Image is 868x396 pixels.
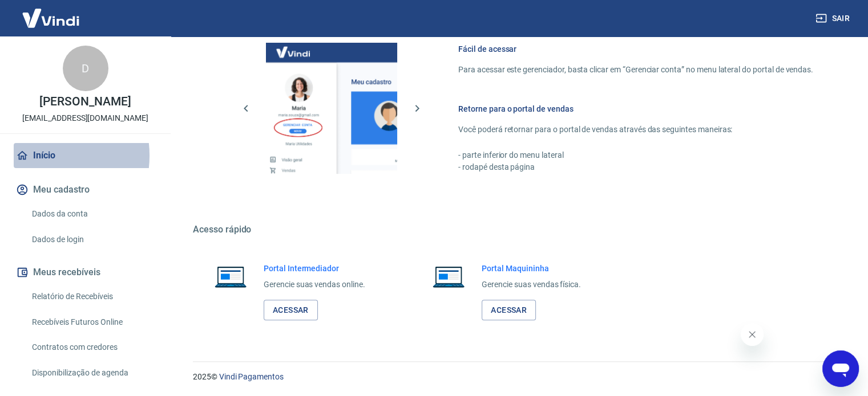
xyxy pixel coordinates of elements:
[27,202,157,226] a: Dados da conta
[458,161,813,173] p: - rodapé desta página
[207,263,255,290] img: Imagem de um notebook aberto
[39,96,131,108] p: [PERSON_NAME]
[193,224,841,235] h5: Acesso rápido
[482,279,581,291] p: Gerencie suas vendas física.
[425,263,473,290] img: Imagem de um notebook aberto
[14,177,157,202] button: Meu cadastro
[458,43,813,55] h6: Fácil de acessar
[813,8,854,29] button: Sair
[27,311,157,334] a: Recebíveis Futuros Online
[7,8,96,17] span: Olá! Precisa de ajuda?
[264,300,318,321] a: Acessar
[264,279,365,291] p: Gerencie suas vendas online.
[482,300,536,321] a: Acessar
[27,336,157,359] a: Contratos com credores
[14,143,157,168] a: Início
[14,260,157,285] button: Meus recebíveis
[193,371,841,383] p: 2025 ©
[741,323,764,346] iframe: Fechar mensagem
[822,350,859,387] iframe: Botão para abrir a janela de mensagens
[219,372,284,381] a: Vindi Pagamentos
[458,103,813,115] h6: Retorne para o portal de vendas
[27,228,157,251] a: Dados de login
[27,361,157,385] a: Disponibilização de agenda
[22,112,148,124] p: [EMAIL_ADDRESS][DOMAIN_NAME]
[264,263,365,274] h6: Portal Intermediador
[458,124,813,136] p: Você poderá retornar para o portal de vendas através das seguintes maneiras:
[266,43,397,174] img: Imagem da dashboard mostrando o botão de gerenciar conta na sidebar no lado esquerdo
[63,46,108,91] div: D
[14,1,88,35] img: Vindi
[458,64,813,76] p: Para acessar este gerenciador, basta clicar em “Gerenciar conta” no menu lateral do portal de ven...
[458,149,813,161] p: - parte inferior do menu lateral
[27,285,157,308] a: Relatório de Recebíveis
[482,263,581,274] h6: Portal Maquininha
